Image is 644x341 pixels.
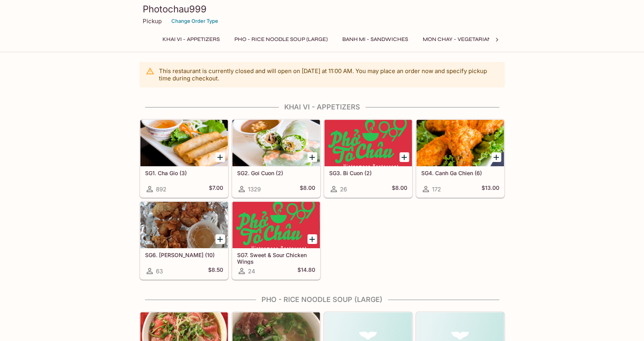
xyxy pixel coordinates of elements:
[432,186,441,193] span: 172
[156,186,166,193] span: 892
[307,234,317,244] button: Add SG7. Sweet & Sour Chicken Wings
[248,186,261,193] span: 1329
[140,119,228,198] a: SG1. Cha Gio (3)892$7.00
[159,67,499,82] p: This restaurant is currently closed and will open on [DATE] at 11:00 AM . You may place an order ...
[140,103,505,111] h4: Khai Vi - Appetizers
[421,170,499,176] h5: SG4. Canh Ga Chien (6)
[215,152,225,162] button: Add SG1. Cha Gio (3)
[232,201,320,280] a: SG7. Sweet & Sour Chicken Wings24$14.80
[329,170,407,176] h5: SG3. Bi Cuon (2)
[400,152,409,162] button: Add SG3. Bi Cuon (2)
[237,170,315,176] h5: SG2. Goi Cuon (2)
[140,201,228,280] a: SG6. [PERSON_NAME] (10)63$8.50
[168,15,222,27] button: Change Order Type
[338,34,412,45] button: Banh Mi - Sandwiches
[232,202,320,248] div: SG7. Sweet & Sour Chicken Wings
[300,184,315,194] h5: $8.00
[232,120,320,166] div: SG2. Goi Cuon (2)
[232,119,320,198] a: SG2. Goi Cuon (2)1329$8.00
[340,186,347,193] span: 26
[482,184,499,194] h5: $13.00
[208,266,223,276] h5: $8.50
[324,119,412,198] a: SG3. Bi Cuon (2)26$8.00
[143,3,502,15] h3: Photochau999
[140,120,228,166] div: SG1. Cha Gio (3)
[158,34,224,45] button: Khai Vi - Appetizers
[416,119,504,198] a: SG4. Canh Ga Chien (6)172$13.00
[248,268,255,275] span: 24
[140,295,505,304] h4: Pho - Rice Noodle Soup (Large)
[492,152,501,162] button: Add SG4. Canh Ga Chien (6)
[297,266,315,276] h5: $14.80
[237,252,315,264] h5: SG7. Sweet & Sour Chicken Wings
[209,184,223,194] h5: $7.00
[215,234,225,244] button: Add SG6. Hoanh Thanh Chien (10)
[145,252,223,258] h5: SG6. [PERSON_NAME] (10)
[419,34,522,45] button: Mon Chay - Vegetarian Entrees
[307,152,317,162] button: Add SG2. Goi Cuon (2)
[230,34,332,45] button: Pho - Rice Noodle Soup (Large)
[145,170,223,176] h5: SG1. Cha Gio (3)
[143,17,162,25] p: Pickup
[140,202,228,248] div: SG6. Hoanh Thanh Chien (10)
[325,120,412,166] div: SG3. Bi Cuon (2)
[156,268,163,275] span: 63
[417,120,504,166] div: SG4. Canh Ga Chien (6)
[392,184,407,194] h5: $8.00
